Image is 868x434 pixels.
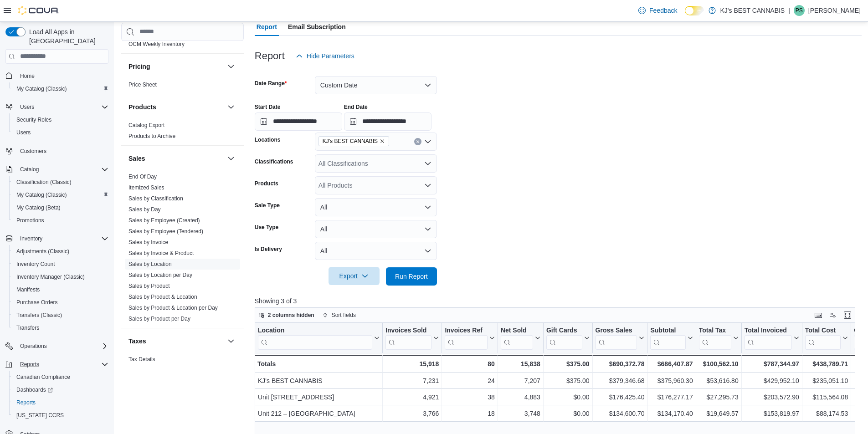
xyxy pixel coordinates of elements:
label: Sale Type [255,202,280,209]
span: Reports [16,359,108,370]
img: Cova [18,6,59,15]
div: $203,572.90 [744,392,799,403]
div: $27,295.73 [699,392,738,403]
a: Sales by Product & Location per Day [128,305,218,311]
span: Products to Archive [128,133,175,140]
button: Location [258,326,380,349]
span: Sales by Location [128,260,172,268]
label: Date Range [255,80,287,87]
span: Sales by Day [128,206,161,213]
button: My Catalog (Classic) [9,82,112,95]
span: Inventory [20,235,42,242]
div: 38 [445,392,494,403]
span: Classification (Classic) [13,177,108,188]
button: Hide Parameters [292,47,358,65]
button: Open list of options [424,138,431,145]
span: Report [257,18,277,36]
p: Showing 3 of 3 [255,296,862,306]
span: Transfers [16,324,39,332]
label: Locations [255,136,281,143]
button: Open list of options [424,182,431,189]
div: $134,600.70 [595,408,644,419]
span: Transfers [13,322,108,333]
button: Remove KJ's BEST CANNABIS from selection in this group [380,138,385,144]
span: Users [13,127,108,138]
span: 2 columns hidden [268,311,314,319]
span: Canadian Compliance [13,372,108,383]
div: $0.00 [546,392,590,403]
label: Use Type [255,224,278,231]
a: Canadian Compliance [13,372,74,383]
button: Export [329,267,380,285]
button: Sales [226,153,236,164]
span: Purchase Orders [13,297,108,308]
div: Sales [121,171,244,328]
button: Invoices Sold [385,326,439,349]
span: Catalog [20,166,39,173]
button: Users [2,101,112,113]
a: Users [13,127,34,138]
span: Sales by Product per Day [128,315,190,322]
button: Pricing [128,62,224,71]
a: My Catalog (Classic) [13,83,71,94]
div: $88,174.53 [805,408,848,419]
button: Inventory Manager (Classic) [9,271,112,283]
div: $176,277.17 [650,392,693,403]
button: Keyboard shortcuts [813,310,824,321]
a: Sales by Location per Day [128,272,192,278]
button: Catalog [2,163,112,176]
div: 80 [445,358,494,369]
span: Sort fields [332,311,356,319]
span: Canadian Compliance [16,373,70,381]
button: Products [226,102,236,112]
div: $176,425.40 [595,392,644,403]
a: Dashboards [9,383,112,396]
a: Sales by Product [128,283,170,289]
div: Invoices Ref [445,326,487,335]
a: [US_STATE] CCRS [13,410,67,421]
button: Manifests [9,283,112,296]
button: Users [9,126,112,139]
label: Classifications [255,158,293,165]
span: [US_STATE] CCRS [16,412,64,419]
div: $19,649.57 [699,408,738,419]
div: $379,346.68 [595,375,644,386]
span: OCM Weekly Inventory [128,41,185,48]
div: Products [121,120,244,145]
div: 4,921 [385,392,439,403]
div: Total Tax [699,326,731,335]
div: Totals [257,358,380,369]
span: My Catalog (Classic) [16,191,67,199]
h3: Taxes [128,337,146,346]
div: Total Cost [805,326,841,349]
span: My Catalog (Classic) [13,83,108,94]
div: Unit 212 – [GEOGRAPHIC_DATA] [258,408,380,419]
div: 24 [445,375,494,386]
div: Total Cost [805,326,841,335]
span: Inventory Count [13,259,108,270]
span: Email Subscription [288,18,346,36]
button: [US_STATE] CCRS [9,409,112,422]
span: Users [16,129,31,136]
a: Itemized Sales [128,184,164,191]
span: Inventory [16,233,108,244]
a: Price Sheet [128,82,157,88]
button: Catalog [16,164,42,175]
button: Operations [2,340,112,352]
div: $100,562.10 [699,358,738,369]
span: Sales by Product [128,282,170,290]
a: Sales by Invoice [128,239,168,245]
button: Transfers (Classic) [9,309,112,322]
div: 15,838 [501,358,540,369]
span: Inventory Manager (Classic) [13,271,108,282]
div: $690,372.78 [595,358,644,369]
button: Gross Sales [595,326,644,349]
div: KJ's BEST CANNABIS [258,375,380,386]
div: $375.00 [546,358,590,369]
a: Products to Archive [128,133,175,139]
a: Manifests [13,284,43,295]
span: Hide Parameters [307,51,354,61]
div: Net Sold [501,326,533,349]
span: Security Roles [16,116,51,123]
